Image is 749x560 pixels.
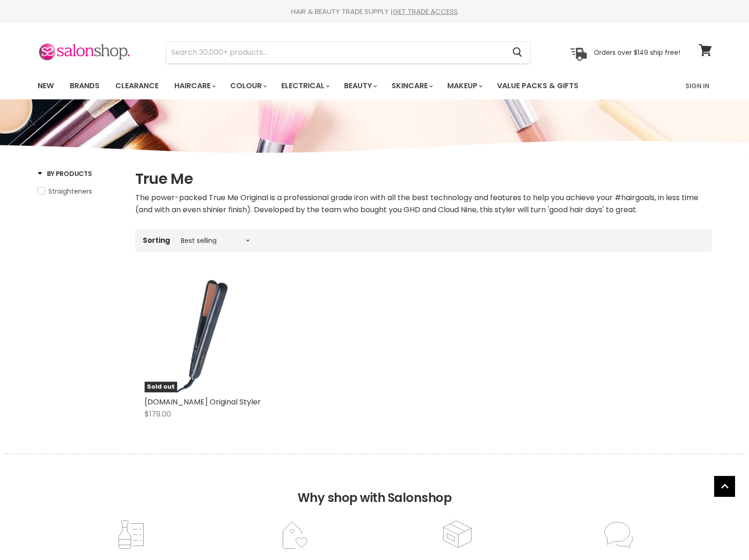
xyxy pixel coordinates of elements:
[166,41,530,64] form: Product
[145,409,171,419] span: $179.00
[164,274,243,392] img: True.Me Original Styler
[440,76,488,96] a: Makeup
[490,76,585,96] a: Value Packs & Gifts
[38,186,124,196] a: Straighteners
[143,236,170,244] label: Sorting
[680,76,715,96] a: Sign In
[594,48,680,56] p: Orders over $149 ship free!
[26,7,723,16] div: HAIR & BEAUTY TRADE SUPPLY |
[274,76,335,96] a: Electrical
[223,76,272,96] a: Colour
[393,7,458,16] a: GET TRADE ACCESS
[26,72,723,99] nav: Main
[63,76,106,96] a: Brands
[714,476,735,500] span: Back to top
[108,76,166,96] a: Clearance
[505,42,530,63] button: Search
[145,382,177,392] span: Sold out
[167,76,221,96] a: Haircare
[38,169,92,178] h3: By Products
[703,516,740,551] iframe: Gorgias live chat messenger
[337,76,383,96] a: Beauty
[5,454,744,519] h2: Why shop with Salonshop
[135,192,698,215] span: The power-packed True Me Original is a professional grade iron with all the best technology and f...
[31,72,633,99] ul: Main menu
[31,76,61,96] a: New
[135,169,712,189] h1: True Me
[384,76,438,96] a: Skincare
[714,476,735,497] a: Back to top
[145,274,263,392] a: True.Me Original StylerSold out
[48,187,92,196] span: Straighteners
[145,397,261,407] a: [DOMAIN_NAME] Original Styler
[166,42,505,63] input: Search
